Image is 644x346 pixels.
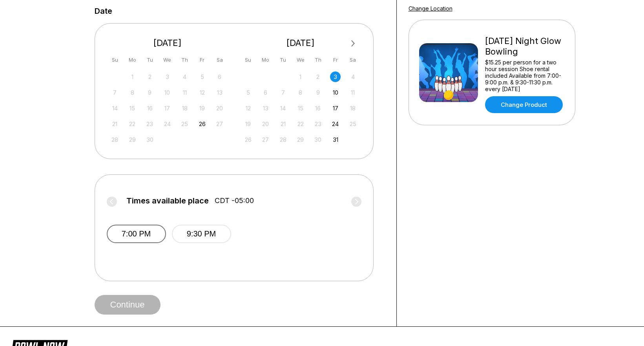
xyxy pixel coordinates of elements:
[313,87,323,98] div: Not available Thursday, October 9th, 2025
[162,119,173,129] div: Not available Wednesday, September 24th, 2025
[348,55,358,65] div: Sa
[214,71,225,82] div: Not available Saturday, September 6th, 2025
[214,119,225,129] div: Not available Saturday, September 27th, 2025
[260,119,271,129] div: Not available Monday, October 20th, 2025
[109,134,120,145] div: Not available Sunday, September 28th, 2025
[214,103,225,114] div: Not available Saturday, September 20th, 2025
[144,119,155,129] div: Not available Tuesday, September 23rd, 2025
[295,87,306,98] div: Not available Wednesday, October 8th, 2025
[260,134,271,145] div: Not available Monday, October 27th, 2025
[107,225,166,243] button: 7:00 PM
[214,55,225,65] div: Sa
[172,225,231,243] button: 9:30 PM
[347,37,359,50] button: Next Month
[330,87,341,98] div: Choose Friday, October 10th, 2025
[214,87,225,98] div: Not available Saturday, September 13th, 2025
[260,87,271,98] div: Not available Monday, October 6th, 2025
[144,87,155,98] div: Not available Tuesday, September 9th, 2025
[330,134,341,145] div: Choose Friday, October 31st, 2025
[144,71,155,82] div: Not available Tuesday, September 2nd, 2025
[485,36,565,57] div: [DATE] Night Glow Bowling
[144,55,155,65] div: Tu
[295,55,306,65] div: We
[179,55,190,65] div: Th
[485,59,565,92] div: $15.25 per person for a two hour session Shoe rental included Available from 7:00-9:00 p.m. & 9:3...
[295,134,306,145] div: Not available Wednesday, October 29th, 2025
[243,119,254,129] div: Not available Sunday, October 19th, 2025
[295,71,306,82] div: Not available Wednesday, October 1st, 2025
[179,71,190,82] div: Not available Thursday, September 4th, 2025
[109,119,120,129] div: Not available Sunday, September 21st, 2025
[179,103,190,114] div: Not available Thursday, September 18th, 2025
[278,134,288,145] div: Not available Tuesday, October 28th, 2025
[409,5,452,12] a: Change Location
[240,38,361,48] div: [DATE]
[313,134,323,145] div: Not available Thursday, October 30th, 2025
[313,119,323,129] div: Not available Thursday, October 23rd, 2025
[295,119,306,129] div: Not available Wednesday, October 22nd, 2025
[109,55,120,65] div: Su
[109,71,226,145] div: month 2025-09
[242,71,359,145] div: month 2025-10
[179,119,190,129] div: Not available Thursday, September 25th, 2025
[330,71,341,82] div: Choose Friday, October 3rd, 2025
[348,119,358,129] div: Not available Saturday, October 25th, 2025
[485,96,563,113] a: Change Product
[162,55,173,65] div: We
[313,103,323,114] div: Not available Thursday, October 16th, 2025
[162,71,173,82] div: Not available Wednesday, September 3rd, 2025
[260,55,271,65] div: Mo
[260,103,271,114] div: Not available Monday, October 13th, 2025
[162,103,173,114] div: Not available Wednesday, September 17th, 2025
[348,87,358,98] div: Not available Saturday, October 11th, 2025
[348,103,358,114] div: Not available Saturday, October 18th, 2025
[127,55,138,65] div: Mo
[197,119,208,129] div: Choose Friday, September 26th, 2025
[107,38,228,48] div: [DATE]
[243,87,254,98] div: Not available Sunday, October 5th, 2025
[127,103,138,114] div: Not available Monday, September 15th, 2025
[95,7,112,15] label: Date
[419,43,478,102] img: Friday Night Glow Bowling
[330,119,341,129] div: Choose Friday, October 24th, 2025
[127,87,138,98] div: Not available Monday, September 8th, 2025
[278,87,288,98] div: Not available Tuesday, October 7th, 2025
[295,103,306,114] div: Not available Wednesday, October 15th, 2025
[243,103,254,114] div: Not available Sunday, October 12th, 2025
[215,196,254,205] span: CDT -05:00
[330,55,341,65] div: Fr
[127,71,138,82] div: Not available Monday, September 1st, 2025
[278,103,288,114] div: Not available Tuesday, October 14th, 2025
[144,103,155,114] div: Not available Tuesday, September 16th, 2025
[243,55,254,65] div: Su
[109,103,120,114] div: Not available Sunday, September 14th, 2025
[127,134,138,145] div: Not available Monday, September 29th, 2025
[162,87,173,98] div: Not available Wednesday, September 10th, 2025
[197,71,208,82] div: Not available Friday, September 5th, 2025
[243,134,254,145] div: Not available Sunday, October 26th, 2025
[179,87,190,98] div: Not available Thursday, September 11th, 2025
[197,87,208,98] div: Not available Friday, September 12th, 2025
[126,196,209,205] span: Times available place
[109,87,120,98] div: Not available Sunday, September 7th, 2025
[313,55,323,65] div: Th
[278,119,288,129] div: Not available Tuesday, October 21st, 2025
[278,55,288,65] div: Tu
[330,103,341,114] div: Choose Friday, October 17th, 2025
[313,71,323,82] div: Not available Thursday, October 2nd, 2025
[348,71,358,82] div: Not available Saturday, October 4th, 2025
[127,119,138,129] div: Not available Monday, September 22nd, 2025
[197,103,208,114] div: Not available Friday, September 19th, 2025
[144,134,155,145] div: Not available Tuesday, September 30th, 2025
[197,55,208,65] div: Fr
